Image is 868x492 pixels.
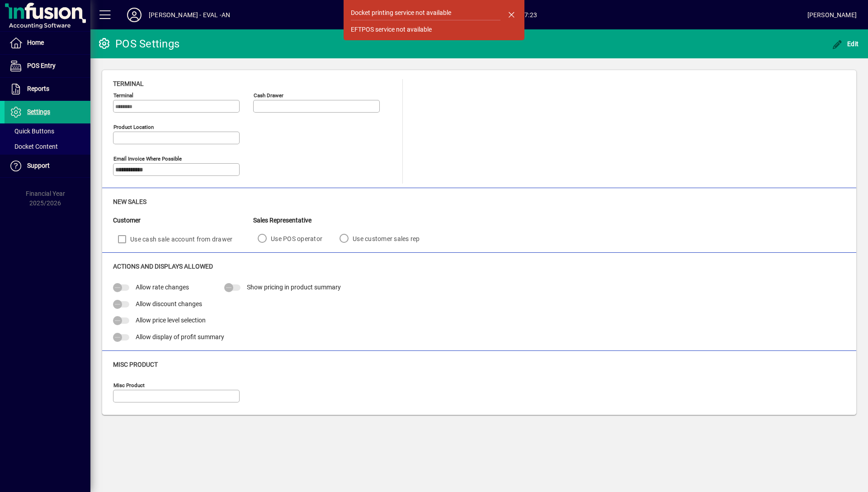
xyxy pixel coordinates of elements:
span: Allow price level selection [136,317,206,324]
a: Support [5,155,90,177]
span: Quick Buttons [9,128,54,135]
span: Home [27,39,44,46]
a: Quick Buttons [5,123,90,139]
span: Support [27,162,50,169]
mat-label: Cash Drawer [254,92,283,99]
span: Misc Product [113,361,158,368]
span: Allow rate changes [136,284,189,291]
div: [PERSON_NAME] - EVAL -AN [149,8,230,22]
button: Profile [120,7,149,23]
mat-label: Terminal [113,92,133,99]
div: Customer [113,216,253,225]
div: Sales Representative [253,216,433,225]
span: Actions and Displays Allowed [113,263,213,270]
a: Home [5,32,90,54]
a: Docket Content [5,139,90,154]
span: Docket Content [9,143,58,150]
span: Settings [27,108,50,115]
span: [DATE] 17:23 [230,8,807,22]
mat-label: Misc Product [113,382,145,388]
a: Reports [5,78,90,100]
div: EFTPOS service not available [351,25,432,34]
button: Edit [830,36,861,52]
span: Terminal [113,80,144,87]
span: Edit [832,40,859,47]
mat-label: Product location [113,124,154,130]
span: POS Entry [27,62,56,69]
div: [PERSON_NAME] [807,8,857,22]
a: POS Entry [5,55,90,77]
span: Show pricing in product summary [247,284,341,291]
span: Allow display of profit summary [136,333,224,341]
div: POS Settings [97,37,179,51]
span: Allow discount changes [136,300,202,307]
span: Reports [27,85,49,92]
span: New Sales [113,198,146,205]
mat-label: Email Invoice where possible [113,156,182,162]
